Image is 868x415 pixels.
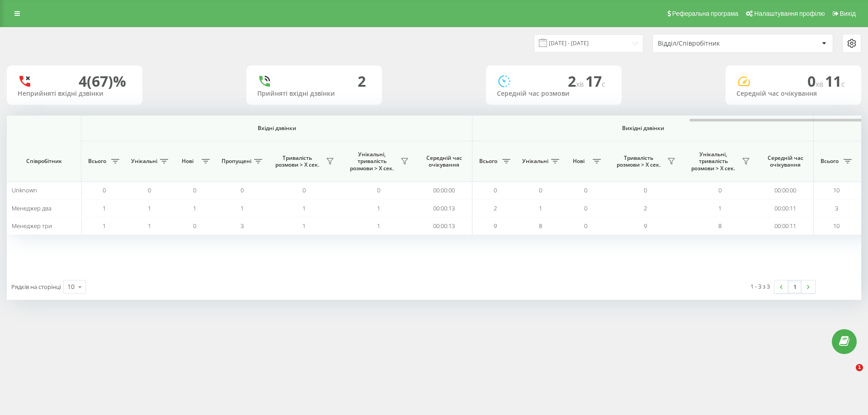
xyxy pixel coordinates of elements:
span: 0 [193,222,196,230]
span: Реферальна програма [672,10,739,17]
span: Унікальні [522,158,548,165]
div: 1 - 3 з 3 [750,282,770,291]
span: Унікальні, тривалість розмови > Х сек. [346,151,398,172]
span: 3 [835,204,838,212]
span: 1 [539,204,542,212]
span: 1 [302,204,306,212]
td: 00:00:11 [757,217,814,235]
span: 8 [718,222,722,230]
span: 1 [856,364,863,371]
span: Пропущені [222,158,251,165]
span: 0 [807,71,825,91]
span: Тривалість розмови > Х сек. [271,154,323,168]
span: 0 [148,186,151,194]
span: Вихідні дзвінки [494,125,793,132]
span: 0 [644,186,647,194]
span: 0 [302,186,306,194]
span: Тривалість розмови > Х сек. [613,154,665,168]
span: 1 [718,204,722,212]
span: 1 [377,222,380,230]
div: Середній час очікування [736,90,850,98]
span: хв [816,79,825,89]
span: Нові [176,158,199,165]
td: 00:00:00 [416,182,472,199]
span: Менеджер три [12,222,52,230]
span: 11 [825,71,845,91]
span: 0 [103,186,106,194]
span: 10 [833,186,840,194]
span: 0 [718,186,722,194]
span: 0 [241,186,244,194]
span: 1 [103,204,106,212]
span: Всього [477,158,500,165]
td: 00:00:13 [416,199,472,217]
span: 1 [241,204,244,212]
span: 3 [241,222,244,230]
span: 17 [585,71,605,91]
div: Відділ/Співробітник [658,40,766,47]
span: Унікальні, тривалість розмови > Х сек. [687,151,739,172]
span: Налаштування профілю [754,10,825,17]
span: 1 [302,222,306,230]
span: Унікальні [131,158,157,165]
span: Менеджер два [12,204,52,212]
span: c [602,79,605,89]
span: 0 [494,186,497,194]
span: 0 [539,186,542,194]
span: Рядків на сторінці [11,283,61,291]
td: 00:00:11 [757,199,814,217]
div: 4 (67)% [79,73,126,90]
span: 1 [193,204,196,212]
span: Середній час очікування [423,154,465,168]
span: 2 [644,204,647,212]
span: 2 [494,204,497,212]
span: Всього [818,158,841,165]
span: 8 [539,222,542,230]
span: 0 [584,204,587,212]
span: 0 [584,186,587,194]
span: 2 [568,71,585,91]
span: 10 [833,222,840,230]
span: c [841,79,845,89]
span: 1 [148,222,151,230]
span: Unknown [12,186,37,194]
span: Нові [567,158,590,165]
span: Вхідні дзвінки [105,125,448,132]
span: 1 [103,222,106,230]
a: 1 [788,280,802,293]
td: 00:00:00 [757,182,814,199]
span: Співробітник [14,158,73,165]
iframe: Intercom live chat [837,364,859,386]
span: 0 [377,186,380,194]
span: 0 [584,222,587,230]
td: 00:00:13 [416,217,472,235]
div: Неприйняті вхідні дзвінки [18,90,132,98]
div: Прийняті вхідні дзвінки [257,90,371,98]
span: хв [576,79,585,89]
span: Середній час очікування [764,154,807,168]
span: Вихід [840,10,856,17]
div: Середній час розмови [497,90,611,98]
span: 1 [377,204,380,212]
span: 0 [193,186,196,194]
span: Всього [86,158,108,165]
span: 9 [494,222,497,230]
span: 9 [644,222,647,230]
span: 1 [148,204,151,212]
div: 2 [358,73,366,90]
div: 10 [67,282,75,291]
